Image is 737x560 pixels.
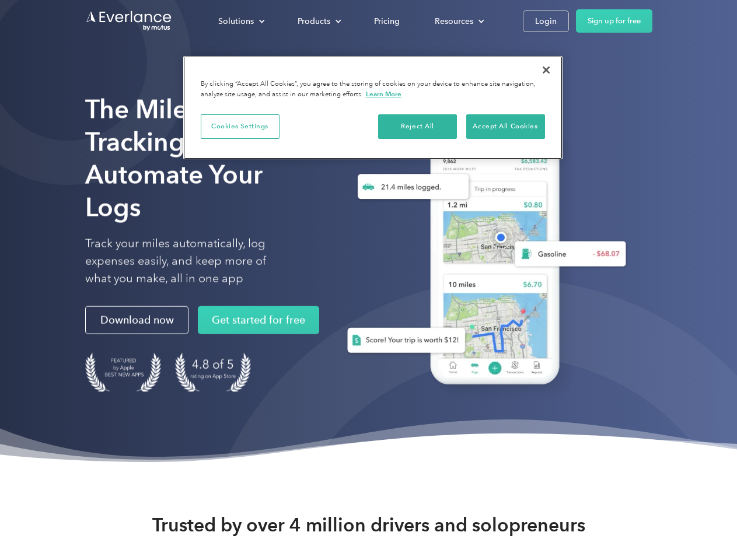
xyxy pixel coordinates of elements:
div: Solutions [207,11,274,32]
p: Track your miles automatically, log expenses easily, and keep more of what you make, all in one app [85,235,294,288]
button: Close [533,57,559,83]
div: Cookie banner [183,56,563,159]
div: Products [286,11,351,32]
strong: Trusted by over 4 million drivers and solopreneurs [152,513,585,537]
div: Resources [435,14,473,29]
a: Pricing [362,11,411,32]
div: By clicking “Accept All Cookies”, you agree to the storing of cookies on your device to enhance s... [201,79,545,100]
button: Accept All Cookies [466,114,545,139]
a: More information about your privacy, opens in a new tab [366,90,401,98]
a: Sign up for free [576,9,652,33]
a: Login [523,10,569,32]
button: Reject All [378,114,457,139]
img: 4.9 out of 5 stars on the app store [175,353,251,392]
a: Get started for free [198,306,319,334]
img: Badge for Featured by Apple Best New Apps [85,353,161,392]
div: Solutions [218,14,254,29]
img: Everlance, mileage tracker app, expense tracking app [329,111,635,402]
button: Cookies Settings [201,114,280,139]
div: Privacy [183,56,563,159]
div: Resources [423,11,494,32]
div: Pricing [374,14,400,29]
a: Go to homepage [85,10,173,32]
div: Login [535,14,557,29]
a: Download now [85,306,188,334]
div: Products [298,14,330,29]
